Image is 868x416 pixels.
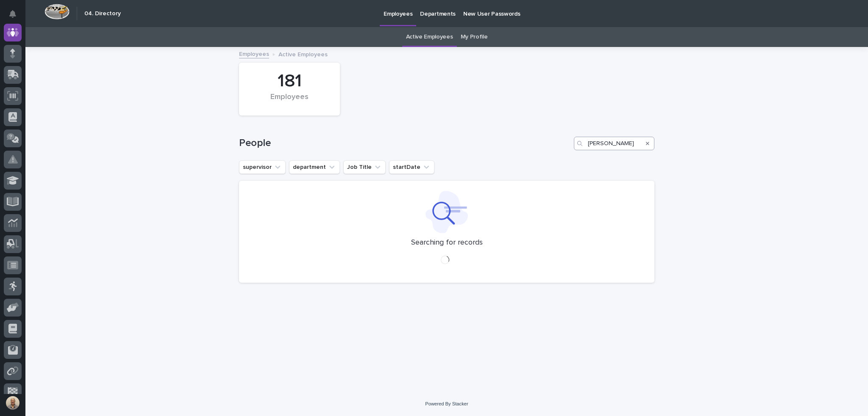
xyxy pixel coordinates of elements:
[4,5,22,23] button: Notifications
[461,27,488,47] a: My Profile
[411,238,483,248] p: Searching for records
[239,49,269,58] a: Employees
[406,27,453,47] a: Active Employees
[289,160,340,174] button: department
[4,394,22,412] button: users-avatar
[253,93,325,110] div: Employees
[343,160,386,174] button: Job Title
[84,10,121,17] h2: 04. Directory
[239,160,286,174] button: supervisor
[425,401,468,406] a: Powered By Stacker
[389,160,434,174] button: startDate
[253,71,325,92] div: 181
[574,137,654,150] input: Search
[239,137,570,149] h1: People
[278,49,328,58] p: Active Employees
[45,4,70,19] img: Workspace Logo
[11,10,22,24] div: Notifications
